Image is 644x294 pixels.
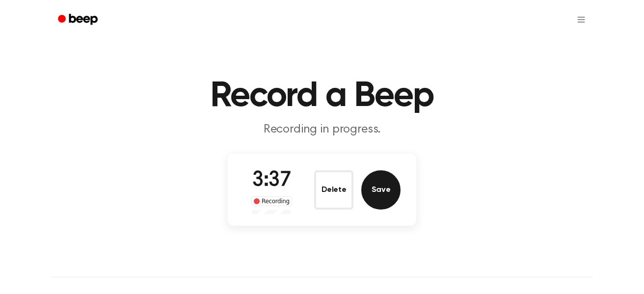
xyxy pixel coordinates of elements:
[51,10,107,29] a: Beep
[361,170,401,210] button: Save Audio Record
[252,170,291,191] span: 3:37
[314,170,353,210] button: Delete Audio Record
[569,8,593,31] button: Open menu
[251,196,292,206] div: Recording
[71,79,573,114] h1: Record a Beep
[134,122,510,138] p: Recording in progress.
